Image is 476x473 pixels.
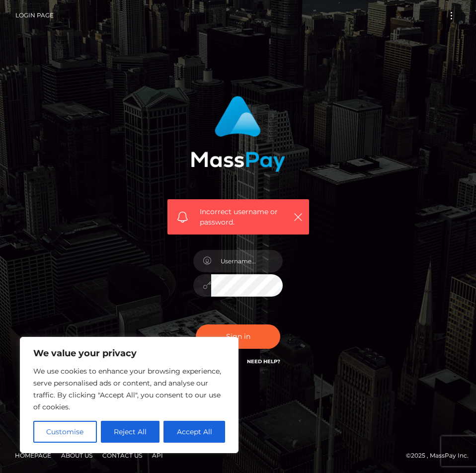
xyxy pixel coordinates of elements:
[7,450,469,461] div: © 2025 , MassPay Inc.
[33,421,97,443] button: Customise
[33,365,225,413] p: We use cookies to enhance your browsing experience, serve personalised ads or content, and analys...
[191,96,285,172] img: MassPay Login
[57,448,96,463] a: About Us
[33,347,225,359] p: We value your privacy
[11,448,55,463] a: Homepage
[101,421,160,443] button: Reject All
[98,448,146,463] a: Contact Us
[196,324,280,349] button: Sign in
[163,421,225,443] button: Accept All
[442,9,461,22] button: Toggle navigation
[247,358,280,365] a: Need Help?
[15,5,54,26] a: Login Page
[200,207,288,228] span: Incorrect username or password.
[148,448,167,463] a: API
[211,250,283,272] input: Username...
[20,337,238,453] div: We value your privacy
